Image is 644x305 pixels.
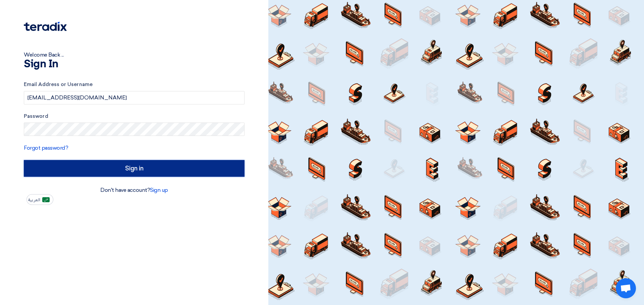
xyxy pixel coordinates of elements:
img: Teradix logo [24,22,67,31]
div: Don't have account? [24,186,245,194]
h1: Sign In [24,59,245,70]
a: Sign up [150,187,168,193]
label: Email Address or Username [24,81,245,88]
a: Open chat [616,278,636,298]
input: Sign in [24,160,245,177]
a: Forgot password? [24,145,68,151]
button: العربية [26,194,53,205]
div: Welcome Back ... [24,51,245,59]
input: Enter your business email or username [24,91,245,104]
label: Password [24,112,245,120]
img: ar-AR.png [42,197,50,202]
span: العربية [28,198,40,202]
